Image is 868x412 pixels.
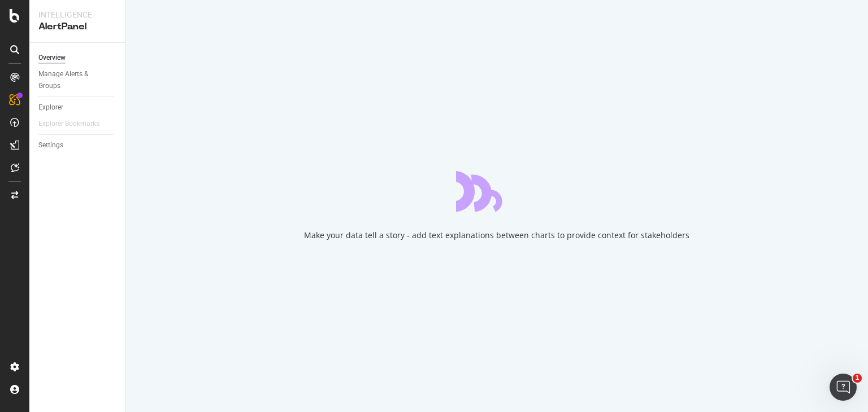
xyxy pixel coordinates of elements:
[38,139,63,151] div: Settings
[38,118,111,130] a: Explorer Bookmarks
[38,139,117,151] a: Settings
[38,68,106,92] div: Manage Alerts & Groups
[853,374,862,383] span: 1
[38,118,99,130] div: Explorer Bookmarks
[38,20,116,33] div: AlertPanel
[38,52,66,64] div: Overview
[830,374,857,401] iframe: Intercom live chat
[456,171,537,212] div: animation
[304,230,689,241] div: Make your data tell a story - add text explanations between charts to provide context for stakeho...
[38,102,63,113] div: Explorer
[38,102,117,113] a: Explorer
[38,52,117,64] a: Overview
[38,68,117,92] a: Manage Alerts & Groups
[38,9,116,20] div: Intelligence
